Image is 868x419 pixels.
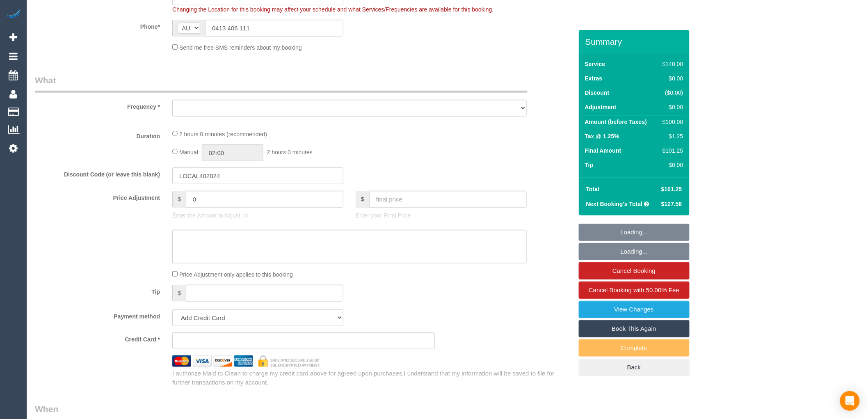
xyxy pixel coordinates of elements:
[172,285,186,302] span: $
[29,332,166,343] label: Credit Card *
[172,6,493,13] span: Changing the Location for this booking may affect your schedule and what Services/Frequencies are...
[166,355,327,367] img: credit cards
[29,100,166,111] label: Frequency *
[172,211,343,220] p: Enter the Amount to Adjust, or
[29,191,166,202] label: Price Adjustment
[172,370,554,385] span: I understand that my information will be saved to file for further transactions on my account.
[579,359,690,376] a: Back
[659,161,683,169] div: $0.00
[179,44,302,51] span: Send me free SMS reminders about my booking
[585,60,605,68] label: Service
[579,301,690,318] a: View Changes
[659,89,683,97] div: ($0.00)
[585,37,685,46] h3: Summary
[369,191,527,208] input: final price
[356,211,527,220] p: Enter your Final Price
[585,132,619,140] label: Tax @ 1.25%
[267,149,313,156] span: 2 hours 0 minutes
[356,191,369,208] span: $
[661,186,682,192] span: $101.25
[179,271,293,278] span: Price Adjustment only applies to this booking
[659,147,683,155] div: $101.25
[172,191,186,208] span: $
[179,131,267,137] span: 2 hours 0 minutes (recommended)
[840,391,860,411] div: Open Intercom Messenger
[585,147,621,155] label: Final Amount
[585,89,610,97] label: Discount
[179,337,428,344] iframe: Secure card payment input frame
[579,282,690,299] a: Cancel Booking with 50.00% Fee
[661,201,682,207] span: $127.58
[659,74,683,82] div: $0.00
[205,20,343,37] input: Phone*
[579,262,690,279] a: Cancel Booking
[586,201,643,207] strong: Next Booking's Total
[5,8,21,20] img: Automaid Logo
[659,60,683,68] div: $140.00
[585,161,594,169] label: Tip
[29,285,166,296] label: Tip
[29,309,166,321] label: Payment method
[166,369,578,387] div: I authorize Maid to Clean to charge my credit card above for agreed upon purchases.
[29,167,166,179] label: Discount Code (or leave this blank)
[585,118,647,126] label: Amount (before Taxes)
[659,118,683,126] div: $100.00
[659,132,683,140] div: $1.25
[586,186,599,192] strong: Total
[585,74,603,82] label: Extras
[35,74,528,93] legend: What
[179,149,198,156] span: Manual
[589,286,679,293] span: Cancel Booking with 50.00% Fee
[585,103,617,111] label: Adjustment
[29,20,166,31] label: Phone*
[659,103,683,111] div: $0.00
[579,320,690,337] a: Book This Again
[29,129,166,140] label: Duration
